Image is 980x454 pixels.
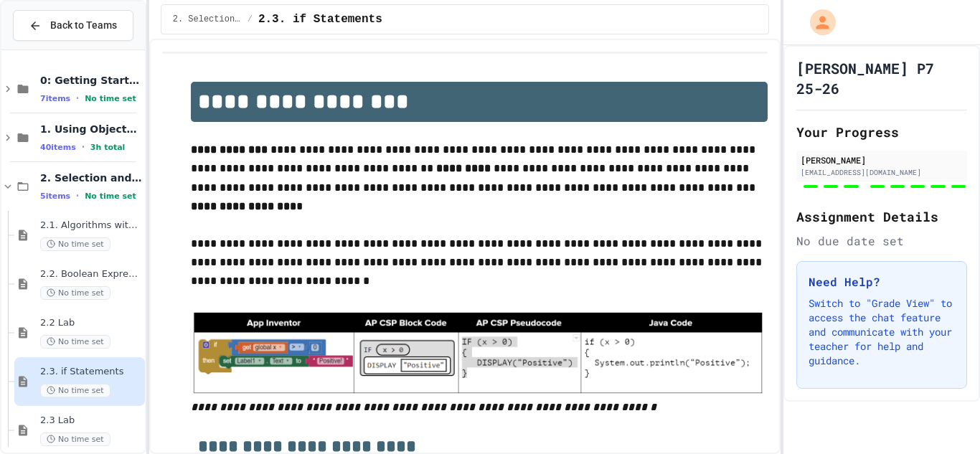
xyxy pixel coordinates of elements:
[40,432,110,446] span: No time set
[40,171,142,184] span: 2. Selection and Iteration
[13,10,133,41] button: Back to Teams
[861,334,966,395] iframe: chat widget
[40,123,142,136] span: 1. Using Objects and Methods
[173,14,242,25] span: 2. Selection and Iteration
[40,219,142,232] span: 2.1. Algorithms with Selection and Repetition
[40,415,142,427] span: 2.3 Lab
[40,366,142,378] span: 2.3. if Statements
[801,167,963,178] div: [EMAIL_ADDRESS][DOMAIN_NAME]
[50,18,117,33] span: Back to Teams
[85,94,136,103] span: No time set
[40,143,76,152] span: 40 items
[40,268,142,280] span: 2.2. Boolean Expressions
[795,6,839,39] div: My Account
[76,93,79,104] span: •
[85,191,136,201] span: No time set
[76,190,79,202] span: •
[40,286,110,300] span: No time set
[82,141,85,153] span: •
[920,397,966,440] iframe: chat widget
[796,58,967,98] h1: [PERSON_NAME] P7 25-26
[796,207,967,227] h2: Assignment Details
[809,296,955,368] p: Switch to "Grade View" to access the chat feature and communicate with your teacher for help and ...
[40,94,70,103] span: 7 items
[248,14,253,25] span: /
[796,122,967,142] h2: Your Progress
[40,317,142,329] span: 2.2 Lab
[40,335,110,349] span: No time set
[90,143,126,152] span: 3h total
[258,11,382,28] span: 2.3. if Statements
[801,153,963,166] div: [PERSON_NAME]
[40,384,110,397] span: No time set
[796,232,967,250] div: No due date set
[40,237,110,251] span: No time set
[40,191,70,201] span: 5 items
[40,74,142,87] span: 0: Getting Started
[809,273,955,290] h3: Need Help?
